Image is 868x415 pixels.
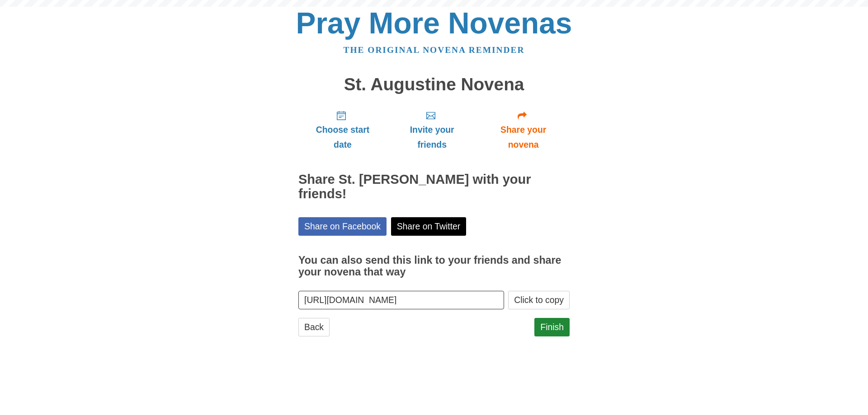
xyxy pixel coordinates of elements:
[396,122,468,152] span: Invite your friends
[534,318,570,336] a: Finish
[391,217,467,236] a: Share on Twitter
[298,103,387,157] a: Choose start date
[296,6,572,40] a: Pray More Novenas
[298,217,387,236] a: Share on Facebook
[298,173,570,201] h2: Share St. [PERSON_NAME] with your friends!
[387,103,477,157] a: Invite your friends
[477,103,570,157] a: Share your novena
[298,318,330,336] a: Back
[307,122,378,152] span: Choose start date
[486,122,561,152] span: Share your novena
[298,75,570,94] h1: St. Augustine Novena
[508,291,570,309] button: Click to copy
[344,45,525,55] a: The original novena reminder
[298,255,570,278] h3: You can also send this link to your friends and share your novena that way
